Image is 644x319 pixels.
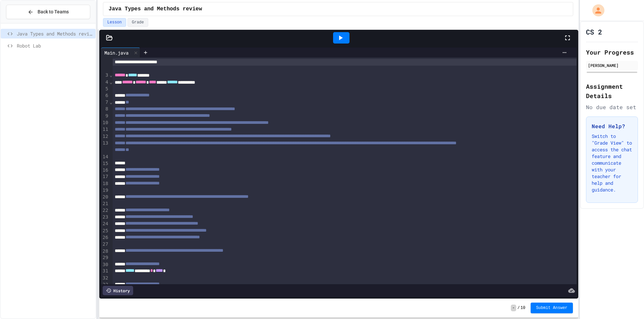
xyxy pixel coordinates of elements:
[101,261,109,268] div: 30
[109,79,113,85] span: Fold line
[101,99,109,106] div: 7
[101,248,109,255] div: 28
[101,92,109,99] div: 6
[586,27,602,36] h1: CS 2
[101,106,109,112] div: 8
[17,42,93,49] span: Robot Lab
[38,8,69,15] span: Back to Teams
[101,228,109,234] div: 25
[101,133,109,140] div: 12
[101,282,109,288] div: 33
[101,113,109,119] div: 9
[109,72,113,78] span: Fold line
[101,173,109,180] div: 17
[109,99,113,105] span: Fold line
[127,18,148,27] button: Grade
[109,5,202,13] span: Java Types and Methods review
[101,86,109,92] div: 5
[101,140,109,154] div: 13
[101,180,109,187] div: 18
[103,18,126,27] button: Lesson
[101,241,109,248] div: 27
[101,126,109,133] div: 11
[531,303,573,313] button: Submit Answer
[588,263,637,292] iframe: chat widget
[101,48,140,58] div: Main.java
[592,122,632,130] h3: Need Help?
[586,48,638,57] h2: Your Progress
[101,221,109,227] div: 24
[586,103,638,111] div: No due date set
[536,305,568,311] span: Submit Answer
[616,292,637,312] iframe: chat widget
[586,82,638,100] h2: Assignment Details
[588,62,636,68] div: [PERSON_NAME]
[592,133,632,193] p: Switch to "Grade View" to access the chat feature and communicate with your teacher for help and ...
[101,49,132,56] div: Main.java
[101,254,109,261] div: 29
[101,234,109,241] div: 26
[6,5,90,19] button: Back to Teams
[101,79,109,86] div: 4
[518,305,520,311] span: /
[101,154,109,160] div: 14
[101,187,109,194] div: 19
[101,160,109,167] div: 15
[511,305,516,311] span: -
[101,268,109,274] div: 31
[101,214,109,221] div: 23
[101,275,109,282] div: 32
[101,201,109,207] div: 21
[101,119,109,126] div: 10
[521,305,525,311] span: 10
[17,30,93,37] span: Java Types and Methods review
[101,207,109,214] div: 22
[101,72,109,79] div: 3
[585,3,606,18] div: My Account
[101,167,109,174] div: 16
[103,286,133,295] div: History
[101,194,109,201] div: 20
